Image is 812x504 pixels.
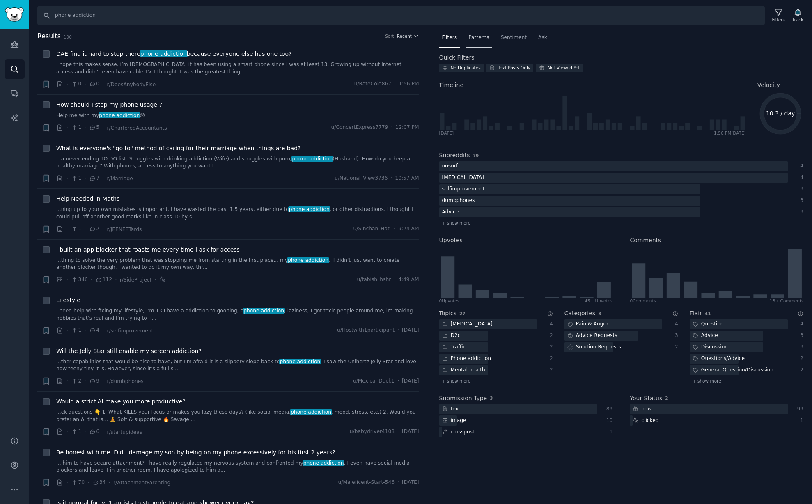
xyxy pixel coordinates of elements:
[107,378,143,384] span: r/dumbphones
[546,355,553,362] div: 2
[439,161,461,172] div: nosurf
[84,124,86,132] span: ·
[71,175,81,182] span: 1
[439,81,464,89] span: Timeline
[630,298,656,304] div: 0 Comment s
[439,415,469,426] div: image
[606,417,613,424] div: 10
[397,479,399,486] span: ·
[796,174,804,181] div: 4
[56,347,202,355] a: Will the Jelly Star still enable my screen addiction?
[468,34,489,41] span: Patterns
[279,359,321,364] span: phone addiction
[67,225,68,234] span: ·
[56,101,162,109] a: How should I stop my phone usage ?
[109,478,110,487] span: ·
[71,124,81,131] span: 1
[71,327,81,334] span: 1
[64,34,72,39] span: 100
[402,428,419,435] span: [DATE]
[71,80,81,88] span: 0
[354,80,392,88] span: u/RateCold867
[56,195,119,203] a: Help Needed in Maths
[397,33,419,39] button: Recent
[56,397,186,406] a: Would a strict AI make you more productive?
[564,319,611,330] div: Pain & Anger
[154,275,156,284] span: ·
[439,236,463,245] h2: Upvotes
[390,175,392,182] span: ·
[439,342,469,353] div: Traffic
[56,144,301,153] a: What is everyone's "go to" method of caring for their marriage when things are bad?
[546,332,553,339] div: 2
[671,344,678,351] div: 2
[442,220,471,226] span: + show more
[89,225,99,233] span: 2
[796,417,804,424] div: 1
[397,327,399,334] span: ·
[92,479,106,486] span: 34
[91,275,92,284] span: ·
[84,428,86,436] span: ·
[585,298,613,304] div: 45+ Upvotes
[107,328,153,334] span: r/selfimprovement
[89,124,99,131] span: 5
[113,480,170,486] span: r/AttachmentParenting
[705,311,711,316] span: 41
[671,321,678,328] div: 4
[442,378,471,384] span: + show more
[337,327,395,334] span: u/Hostwith1participant
[56,257,419,271] a: ...thing to solve the very problem that was stopping me from starting in the first place... mypho...
[89,80,99,88] span: 0
[56,448,335,457] a: Be honest with me. Did I damage my son by being on my phone excessively for his first 2 years?
[5,7,24,22] img: GummySearch logo
[498,65,530,71] div: Text Posts Only
[690,331,721,341] div: Advice
[102,428,104,436] span: ·
[402,378,419,385] span: [DATE]
[140,50,188,57] span: phone addiction
[56,245,242,254] a: I built an app blocker that roasts me every time I ask for access!
[796,367,804,374] div: 2
[120,277,152,283] span: r/SideProject
[564,309,595,318] h2: Categories
[67,478,68,487] span: ·
[67,326,68,335] span: ·
[56,460,419,474] a: ... him to have secure attachment? I have really regulated my nervous system and confronted mypho...
[89,175,99,182] span: 7
[338,479,395,486] span: u/Maleficent-Start-546
[772,17,785,23] div: Filters
[37,6,765,25] input: Search Keyword
[439,331,463,341] div: D2c
[115,275,117,284] span: ·
[770,298,803,304] div: 18+ Comments
[67,124,68,132] span: ·
[630,415,661,426] div: clicked
[99,112,140,118] span: phone addiction
[690,365,776,376] div: General Question/Discussion
[56,358,419,373] a: ...ther capabilities that would be nice to have, but I’m afraid it is a slippery slope back topho...
[439,394,487,403] h2: Submission Type
[399,80,419,88] span: 1:56 PM
[546,321,553,328] div: 4
[385,33,394,39] div: Sort
[394,80,396,88] span: ·
[84,80,86,89] span: ·
[56,206,419,220] a: ...ning up to your own mistakes is important. I have wasted the past 1.5 years, either due tophon...
[102,326,104,335] span: ·
[67,174,68,183] span: ·
[353,378,395,385] span: u/MexicanDuck1
[353,225,391,233] span: u/Sinchan_Hati
[606,428,613,436] div: 1
[757,81,780,89] span: Velocity
[107,429,142,435] span: r/startupideas
[395,124,419,131] span: 12:07 PM
[56,50,292,58] span: DAE find it hard to stop there because everyone else has one too?
[56,296,80,305] span: Lifestyle
[71,378,81,385] span: 2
